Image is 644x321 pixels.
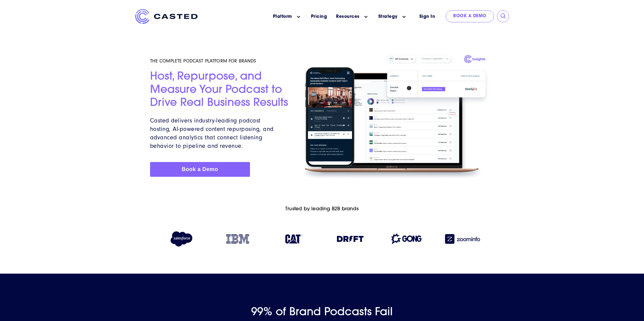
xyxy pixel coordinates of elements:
img: Salesforce logo [168,231,195,246]
a: Platform [273,14,292,20]
a: Pricing [311,14,327,20]
a: Resources [336,14,360,20]
a: Book a Demo [446,10,494,22]
h6: Trusted by leading B2B brands [150,206,494,212]
h2: Host, Repurpose, and Measure Your Podcast to Drive Real Business Results [150,71,289,110]
img: Casted_Logo_Horizontal_FullColor_PUR_BLUE [135,9,197,24]
input: Submit [500,13,506,19]
a: Sign In [412,10,443,23]
img: Homepage Hero [296,52,494,183]
img: Drift logo [337,236,364,242]
img: IBM logo [226,234,249,243]
span: Casted delivers industry-leading podcast hosting, AI-powered content repurposing, and advanced an... [150,117,274,149]
span: Book a Demo [182,166,218,172]
img: Gong logo [391,234,421,244]
nav: Main menu [207,9,412,24]
a: Book a Demo [150,162,250,177]
h5: THE COMPLETE PODCAST PLATFORM FOR BRANDS [150,58,289,64]
img: Caterpillar logo [285,234,303,243]
a: Strategy [378,14,398,20]
img: Zoominfo logo [445,234,480,244]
